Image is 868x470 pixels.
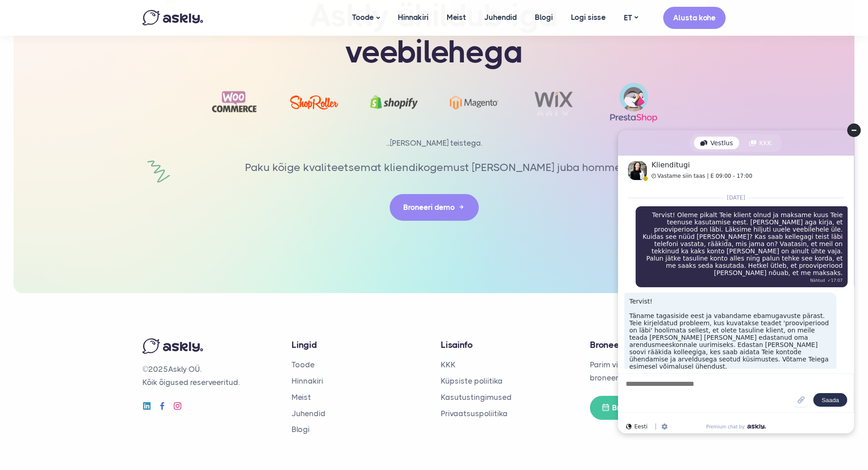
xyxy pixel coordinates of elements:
[615,11,647,24] a: ET
[292,425,310,434] a: Blogi
[590,338,726,351] h4: Broneeri demo
[142,363,278,389] p: © Askly OÜ. Kõik õigused reserveeritud.
[292,409,325,418] a: Juhendid
[611,123,861,441] iframe: Askly chat
[609,82,658,123] img: prestashop
[450,95,498,109] img: Magento
[292,393,311,402] a: Meist
[292,338,427,351] h4: Lingid
[441,338,576,351] h4: Lisainfo
[192,137,676,150] p: ...[PERSON_NAME] teistega.
[590,358,726,385] p: Parim viis Asklyga tutvumiseks on broneerida veebikohtumine
[370,89,418,116] img: Shopify
[441,393,512,402] a: Kasutustingimused
[142,10,203,25] img: Askly
[590,396,675,420] a: Broneeri demo
[441,409,508,418] a: Privaatsuspoliitika
[663,7,726,29] a: Alusta kohe
[530,89,578,116] img: Wix
[142,338,203,354] img: Askly logo
[390,194,479,221] a: Broneeri demo
[292,360,315,369] a: Toode
[441,360,456,369] a: KKK
[441,376,503,385] a: Küpsiste poliitika
[148,365,168,374] span: 2025
[292,376,323,385] a: Hinnakiri
[290,95,339,109] img: ShopRoller
[210,88,259,117] img: Woocommerce
[242,159,626,176] p: Paku kõige kvaliteetsemat kliendikogemust [PERSON_NAME] juba homme.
